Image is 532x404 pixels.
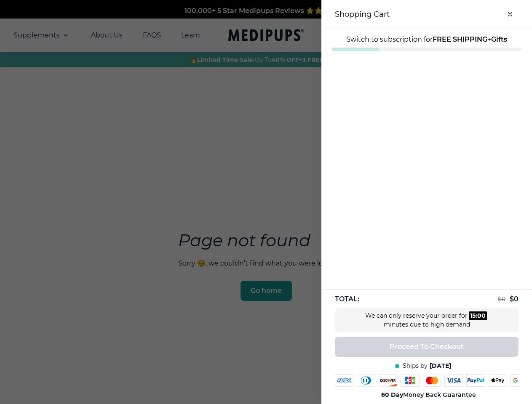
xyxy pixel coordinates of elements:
img: visa [444,374,463,387]
strong: FREE SHIPPING [433,35,487,43]
div: : [469,311,487,320]
div: 00 [477,311,486,320]
span: Ships by [403,362,428,370]
div: 15 [470,311,476,320]
span: $ 0 [498,295,505,303]
img: apple [489,374,507,387]
span: TOTAL: [335,295,359,304]
img: mastercard [423,374,441,387]
span: $ 0 [510,295,519,303]
img: diners-club [357,374,375,387]
img: amex [335,374,353,387]
div: We can only reserve your order for minutes due to high demand [364,311,490,329]
h3: Shopping Cart [335,10,390,19]
span: Switch to subscription for + [346,35,507,43]
img: google [511,374,529,387]
img: jcb [401,374,420,387]
span: Money Back Guarantee [381,391,476,399]
span: [DATE] [430,362,451,370]
button: close-cart [502,6,519,23]
img: discover [379,374,397,387]
strong: 60 Day [381,391,403,399]
img: paypal [466,374,485,387]
strong: Gifts [491,35,507,43]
